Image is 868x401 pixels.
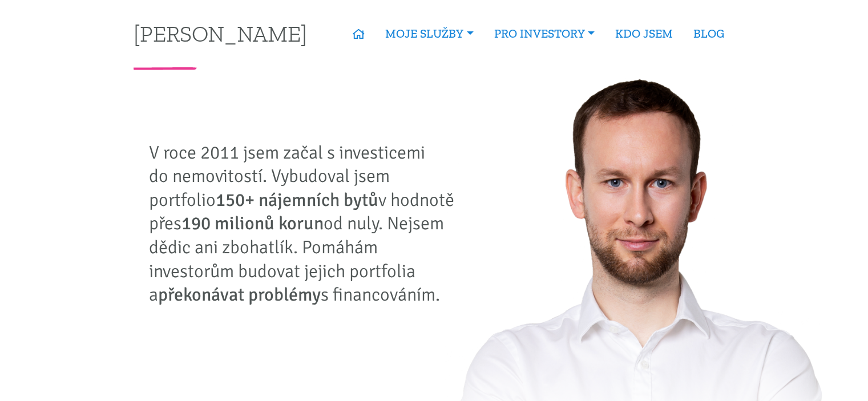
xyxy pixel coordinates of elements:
[375,21,483,47] a: MOJE SLUŽBY
[134,22,307,44] a: [PERSON_NAME]
[149,141,463,307] p: V roce 2011 jsem začal s investicemi do nemovitostí. Vybudoval jsem portfolio v hodnotě přes od n...
[158,283,321,306] strong: překonávat problémy
[683,21,734,47] a: BLOG
[181,212,324,234] strong: 190 milionů korun
[605,21,683,47] a: KDO JSEM
[216,189,378,211] strong: 150+ nájemních bytů
[484,21,605,47] a: PRO INVESTORY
